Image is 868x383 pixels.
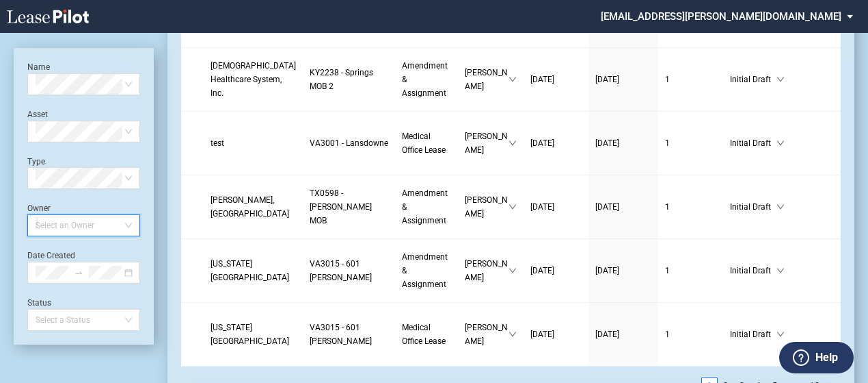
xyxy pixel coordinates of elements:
[74,268,83,277] span: to
[310,136,388,150] a: VA3001 - Lansdowne
[595,266,619,275] span: [DATE]
[310,259,372,282] span: VA3015 - 601 Watkins
[402,129,451,157] a: Medical Office Lease
[530,264,582,277] a: [DATE]
[730,264,776,277] span: Initial Draft
[402,188,448,225] span: Amendment & Assignment
[211,195,289,219] span: Terrence Anderson, MD
[815,349,838,367] label: Help
[211,323,289,346] span: Virginia Breast Center
[508,75,517,84] span: down
[465,129,508,157] span: [PERSON_NAME]
[402,186,451,227] a: Amendment & Assignment
[465,321,508,348] span: [PERSON_NAME]
[211,61,296,98] span: Baptist Healthcare System, Inc.
[27,203,51,213] label: Owner
[310,257,388,284] a: VA3015 - 601 [PERSON_NAME]
[530,136,582,150] a: [DATE]
[776,139,785,147] span: down
[595,136,651,150] a: [DATE]
[730,200,776,214] span: Initial Draft
[27,110,48,119] label: Asset
[665,264,717,277] a: 1
[508,330,517,338] span: down
[595,75,619,84] span: [DATE]
[595,202,619,212] span: [DATE]
[310,186,388,227] a: TX0598 - [PERSON_NAME] MOB
[402,321,451,348] a: Medical Office Lease
[665,136,717,150] a: 1
[665,200,717,214] a: 1
[402,132,446,155] span: Medical Office Lease
[776,330,785,338] span: down
[811,89,821,99] span: share-alt
[465,257,508,284] span: [PERSON_NAME]
[27,298,51,308] label: Status
[730,73,776,86] span: Initial Draft
[27,62,50,72] label: Name
[27,157,45,166] label: Type
[665,330,670,339] span: 1
[812,139,820,147] span: download
[310,323,372,346] span: VA3015 - 601 Watkins
[310,66,388,93] a: KY2238 - Springs MOB 2
[530,266,554,275] span: [DATE]
[530,328,582,341] a: [DATE]
[211,259,289,282] span: Virginia Breast Center
[665,328,717,341] a: 1
[402,252,448,289] span: Amendment & Assignment
[812,189,820,197] span: edit
[530,200,582,214] a: [DATE]
[595,328,651,341] a: [DATE]
[402,250,451,291] a: Amendment & Assignment
[27,251,75,260] label: Date Created
[530,202,554,212] span: [DATE]
[595,264,651,277] a: [DATE]
[402,59,451,100] a: Amendment & Assignment
[812,267,820,275] span: download
[812,317,820,325] span: edit
[812,330,820,338] span: download
[665,75,670,84] span: 1
[508,267,517,275] span: down
[595,200,651,214] a: [DATE]
[812,75,820,84] span: download
[595,73,651,86] a: [DATE]
[310,68,373,91] span: KY2238 - Springs MOB 2
[211,257,296,284] a: [US_STATE][GEOGRAPHIC_DATA]
[530,75,554,84] span: [DATE]
[812,253,820,261] span: edit
[811,153,821,162] span: share-alt
[812,203,820,211] span: download
[310,321,388,348] a: VA3015 - 601 [PERSON_NAME]
[465,193,508,221] span: [PERSON_NAME]
[665,202,670,212] span: 1
[779,342,854,373] button: Help
[812,62,820,70] span: edit
[665,73,717,86] a: 1
[402,323,446,346] span: Medical Office Lease
[508,203,517,211] span: down
[310,138,388,148] span: VA3001 - Lansdowne
[211,321,296,348] a: [US_STATE][GEOGRAPHIC_DATA]
[530,138,554,148] span: [DATE]
[402,61,448,98] span: Amendment & Assignment
[74,268,83,277] span: swap-right
[508,139,517,147] span: down
[665,138,670,148] span: 1
[465,66,508,93] span: [PERSON_NAME]
[730,136,776,150] span: Initial Draft
[776,75,785,84] span: down
[211,136,296,150] a: test
[776,203,785,211] span: down
[530,330,554,339] span: [DATE]
[812,125,820,134] span: edit
[811,280,821,290] span: share-alt
[211,59,296,100] a: [DEMOGRAPHIC_DATA] Healthcare System, Inc.
[665,266,670,275] span: 1
[595,330,619,339] span: [DATE]
[530,73,582,86] a: [DATE]
[310,188,372,225] span: TX0598 - Sugarland MOB
[595,138,619,148] span: [DATE]
[730,328,776,341] span: Initial Draft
